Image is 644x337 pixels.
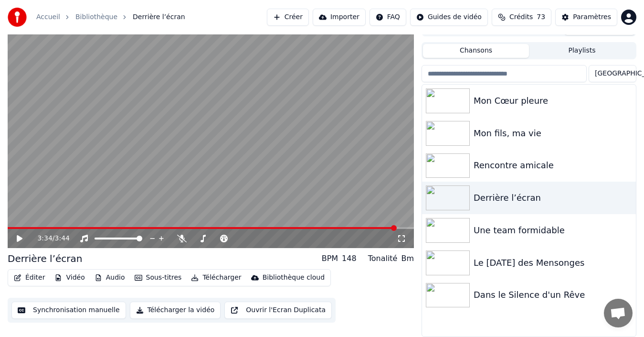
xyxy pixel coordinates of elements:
[187,271,245,284] button: Télécharger
[370,9,406,26] button: FAQ
[474,94,632,108] div: Mon Cœur pleure
[51,271,88,284] button: Vidéo
[537,12,545,22] span: 73
[322,253,338,264] div: BPM
[474,224,632,237] div: Une team formidable
[10,271,49,284] button: Éditer
[529,44,635,58] button: Playlists
[604,299,633,327] div: Ouvrir le chat
[36,12,60,22] a: Accueil
[91,271,129,284] button: Audio
[8,252,82,265] div: Derrière l’écran
[474,127,632,140] div: Mon fils, ma vie
[37,234,60,243] div: /
[474,191,632,205] div: Derrière l’écran
[423,44,529,58] button: Chansons
[474,288,632,302] div: Dans le Silence d'un Rêve
[401,253,414,264] div: Bm
[474,256,632,270] div: Le [DATE] des Mensonges
[573,12,611,22] div: Paramètres
[224,302,332,319] button: Ouvrir l'Ecran Duplicata
[11,302,126,319] button: Synchronisation manuelle
[36,12,185,22] nav: breadcrumb
[555,9,617,26] button: Paramètres
[263,273,325,283] div: Bibliothèque cloud
[474,159,632,172] div: Rencontre amicale
[131,271,186,284] button: Sous-titres
[368,253,398,264] div: Tonalité
[75,12,117,22] a: Bibliothèque
[267,9,309,26] button: Créer
[410,9,488,26] button: Guides de vidéo
[492,9,551,26] button: Crédits73
[313,9,366,26] button: Importer
[8,8,27,27] img: youka
[133,12,185,22] span: Derrière l’écran
[509,12,533,22] span: Crédits
[37,234,52,243] span: 3:34
[342,253,357,264] div: 148
[130,302,221,319] button: Télécharger la vidéo
[55,234,70,243] span: 3:44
